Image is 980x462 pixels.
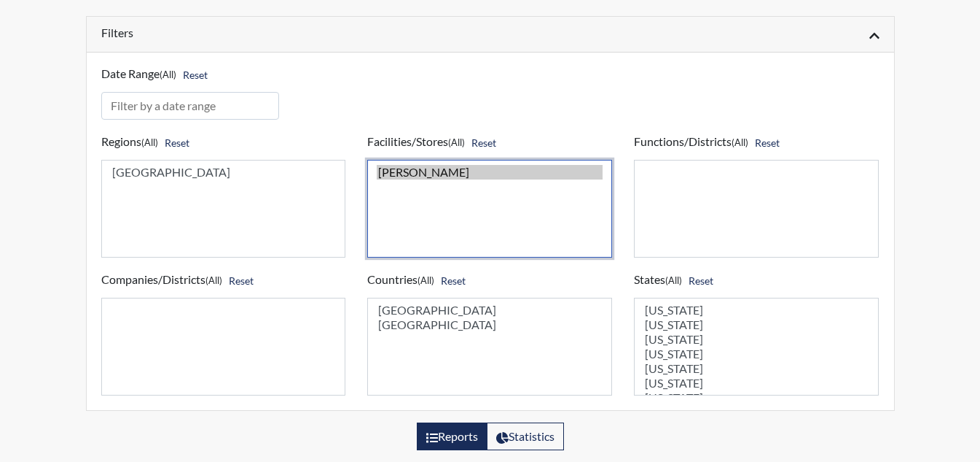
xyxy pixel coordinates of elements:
[158,131,196,154] button: Reset
[377,303,603,317] option: [GEOGRAPHIC_DATA]
[643,390,869,405] option: [US_STATE]
[643,317,869,332] option: [US_STATE]
[732,136,748,148] small: (All)
[487,423,564,450] label: View statistics about completed interviews
[101,92,280,120] input: Filter by a date range
[367,131,612,154] h6: Facilities/Stores
[222,269,260,292] button: Reset
[634,269,879,292] h6: States
[101,63,280,86] h6: Date Range
[111,165,337,180] option: [GEOGRAPHIC_DATA]
[643,347,869,361] option: [US_STATE]
[101,131,346,154] h6: Regions
[643,332,869,347] option: [US_STATE]
[665,274,682,286] small: (All)
[434,269,472,292] button: Reset
[367,269,612,292] h6: Countries
[101,26,479,39] h6: Filters
[377,317,603,332] option: [GEOGRAPHIC_DATA]
[643,376,869,390] option: [US_STATE]
[377,165,603,180] option: [PERSON_NAME]
[634,131,879,154] h6: Functions/Districts
[643,303,869,317] option: [US_STATE]
[160,69,176,80] small: (All)
[682,269,720,292] button: Reset
[748,131,786,154] button: Reset
[448,136,465,148] small: (All)
[205,274,222,286] small: (All)
[465,131,503,154] button: Reset
[90,26,890,43] div: Click to expand/collapse filters
[101,269,346,292] h6: Companies/Districts
[418,274,434,286] small: (All)
[176,63,214,86] button: Reset
[141,136,158,148] small: (All)
[643,361,869,376] option: [US_STATE]
[417,423,487,450] label: View the list of reports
